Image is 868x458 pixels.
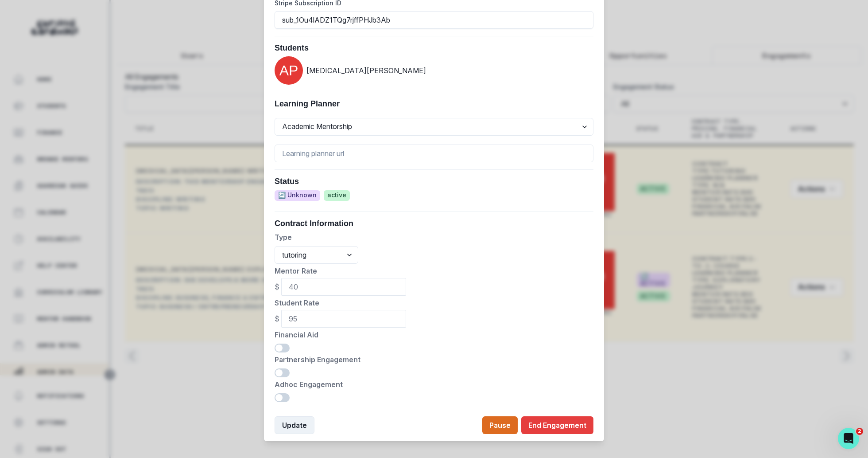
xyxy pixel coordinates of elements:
span: 🔄 Unknown [275,190,320,201]
p: $ [275,282,279,292]
input: Learning planner url [275,145,593,162]
span: active [324,190,350,201]
h3: Status [275,177,593,187]
p: Partnership Engagement [275,354,593,365]
button: Update [275,416,314,434]
p: Financial Aid [275,329,593,340]
p: Type [275,232,593,243]
button: End Engagement [521,416,593,434]
iframe: Intercom live chat [838,428,859,449]
span: 2 [856,428,863,435]
p: $ [275,313,279,324]
button: Pause [482,416,518,434]
p: Student Rate [275,298,593,308]
p: [MEDICAL_DATA][PERSON_NAME] [306,65,426,76]
h3: Learning Planner [275,99,593,109]
img: svg [275,56,303,85]
p: Mentor Rate [275,266,593,276]
p: Adhoc Engagement [275,379,593,390]
h3: Contract Information [275,219,593,229]
h3: Students [275,43,593,53]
